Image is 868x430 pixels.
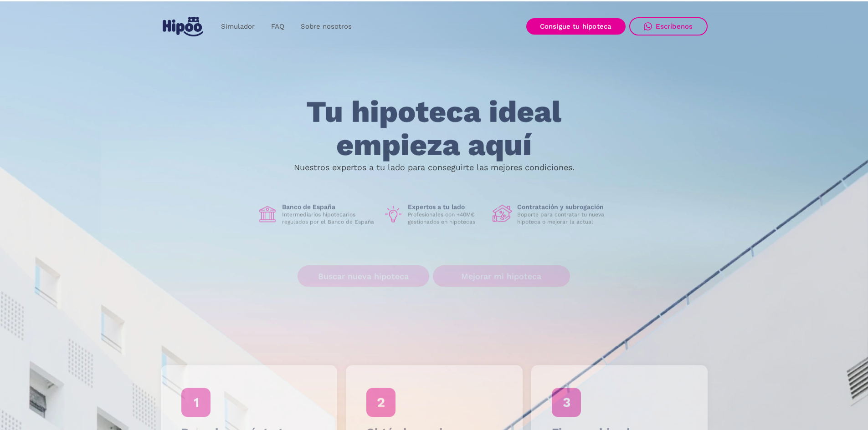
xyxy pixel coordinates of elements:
[298,266,429,287] a: Buscar nueva hipoteca
[293,18,360,35] a: Sobre nosotros
[408,211,485,226] p: Profesionales con +40M€ gestionados en hipotecas
[261,96,606,162] h1: Tu hipoteca ideal empieza aquí
[408,203,485,211] h1: Expertos a tu lado
[294,164,575,171] p: Nuestros expertos a tu lado para conseguirte las mejores condiciones.
[282,203,376,211] h1: Banco de España
[213,18,263,35] a: Simulador
[656,22,693,30] div: Escríbenos
[517,203,611,211] h1: Contratación y subrogación
[517,211,611,226] p: Soporte para contratar tu nueva hipoteca o mejorar la actual
[433,266,570,287] a: Mejorar mi hipoteca
[526,18,626,35] a: Consigue tu hipoteca
[161,13,205,40] a: home
[629,17,708,35] a: Escríbenos
[282,211,376,226] p: Intermediarios hipotecarios regulados por el Banco de España
[263,18,293,35] a: FAQ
